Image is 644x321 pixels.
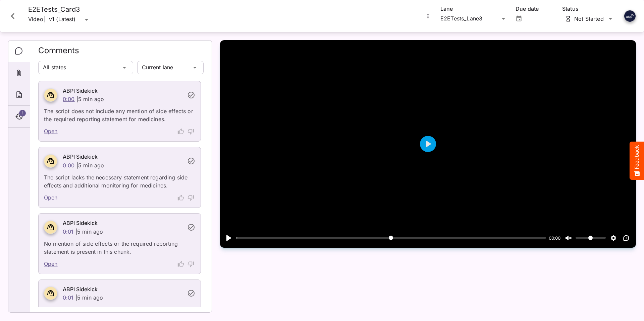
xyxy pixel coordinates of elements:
h6: ABPI Sidekick [63,285,183,294]
span: | [43,15,45,23]
a: 0:00 [63,96,75,102]
a: Open [44,127,58,136]
div: Comments [8,41,30,62]
h6: ABPI Sidekick [63,153,183,161]
button: Play [420,136,436,152]
p: No mention of side effects or the required reporting statement is present in this chunk. [44,236,195,256]
a: 0:00 [63,162,75,169]
a: Open [44,260,58,268]
p: 5 min ago [77,228,103,235]
button: Feedback [630,142,644,180]
a: 0:01 [63,294,74,301]
h6: ABPI Sidekick [63,219,183,228]
button: More options for E2ETests_Card3 [424,12,432,20]
p: | [75,228,77,235]
div: v1 (Latest) [49,15,83,25]
div: Attachments [8,62,30,84]
input: Volume [576,235,606,241]
p: 5 min ago [78,162,104,169]
h6: ABPI Sidekick [63,87,183,95]
input: Seek [236,235,546,241]
p: | [75,294,77,301]
a: 0:01 [63,228,74,235]
button: Play [223,233,234,243]
h4: E2ETests_Card3 [28,5,91,14]
button: Open [515,14,523,23]
div: All states [38,61,120,74]
button: Close card [3,6,23,26]
p: The script lacks the necessary statement regarding side effects and additional monitoring for med... [44,169,195,189]
div: Timeline [8,106,30,128]
div: Not Started [565,15,604,22]
div: Current lane [137,61,191,74]
div: Current time [547,234,562,242]
p: The script does not include any mention of side effects or the required reporting statement for m... [44,103,195,123]
h2: Comments [38,46,204,60]
span: 1 [19,110,26,116]
p: Video [28,14,43,26]
p: | [76,162,78,169]
p: 5 min ago [78,96,104,102]
div: E2ETests_Lane3 [440,13,499,24]
div: About [8,84,30,106]
p: | [76,96,78,102]
a: Open [44,193,58,202]
p: 5 min ago [77,294,103,301]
